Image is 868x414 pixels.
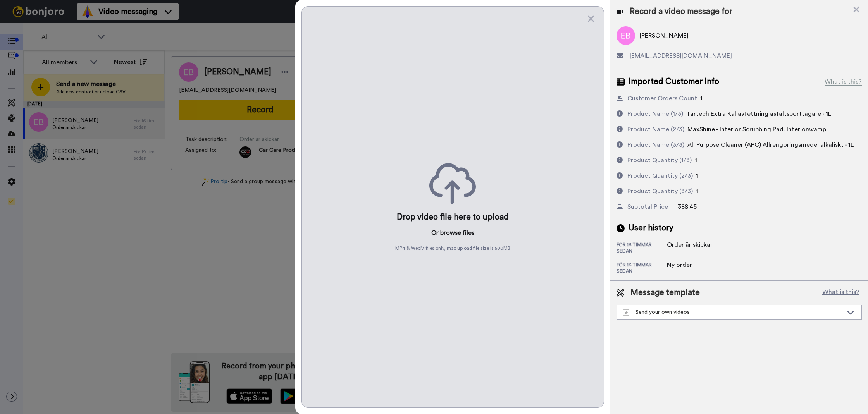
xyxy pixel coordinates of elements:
span: Tartech Extra Kallavfettning asfaltsborttagare - 1L [686,111,831,117]
span: User history [629,222,673,234]
div: Subtotal Price [627,202,668,211]
div: Product Quantity (1/3) [627,156,692,165]
div: Product Name (1/3) [627,109,683,119]
span: 1 [696,188,698,194]
p: Or files [431,228,474,237]
div: Customer Orders Count [627,94,697,103]
div: Product Quantity (2/3) [627,171,693,180]
span: All Purpose Cleaner (APC) Allrengöringsmedel alkaliskt - 1L [687,142,854,148]
div: Drop video file here to upload [397,212,509,223]
button: browse [440,228,461,237]
span: 1 [700,95,703,101]
span: 388.45 [678,204,697,210]
button: What is this? [820,287,862,299]
div: Product Quantity (3/3) [627,187,693,196]
div: Product Name (2/3) [627,125,684,134]
span: [EMAIL_ADDRESS][DOMAIN_NAME] [630,51,732,60]
span: 1 [695,157,697,163]
span: Message template [630,287,700,299]
span: MP4 & WebM files only, max upload file size is 500 MB [395,245,510,251]
div: för 16 timmar sedan [617,262,667,274]
span: 1 [696,173,698,179]
span: MaxShine - Interior Scrubbing Pad. Interiörsvamp [687,126,826,132]
div: för 16 timmar sedan [617,242,667,254]
span: Imported Customer Info [629,76,719,88]
div: Ny order [667,260,706,270]
div: Product Name (3/3) [627,140,684,149]
div: What is this? [825,77,862,86]
div: Order är skickar [667,240,713,249]
div: Send your own videos [623,308,843,316]
img: demo-template.svg [623,309,629,316]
